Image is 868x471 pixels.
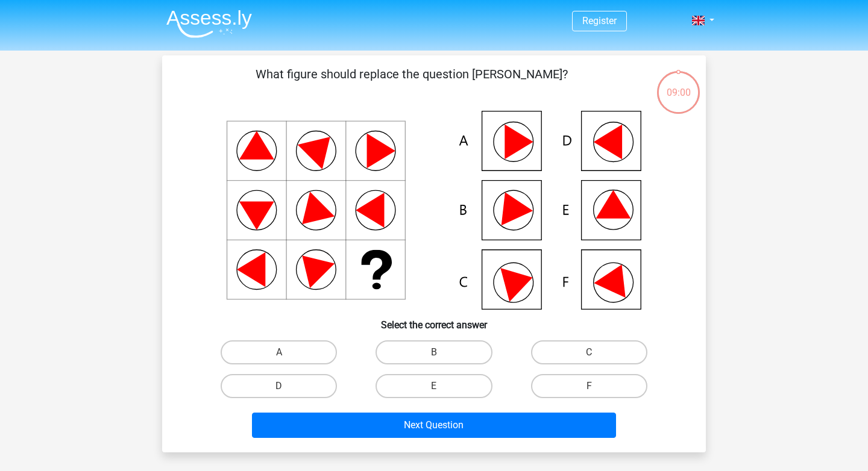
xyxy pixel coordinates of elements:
[656,70,701,100] div: 09:00
[376,340,492,364] label: B
[252,413,617,438] button: Next Question
[582,15,617,27] a: Register
[221,374,337,398] label: D
[531,374,647,398] label: F
[376,374,492,398] label: E
[166,10,252,38] img: Assessly
[181,310,687,331] h6: Select the correct answer
[221,340,337,364] label: A
[531,340,647,364] label: C
[181,65,641,101] p: What figure should replace the question [PERSON_NAME]?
